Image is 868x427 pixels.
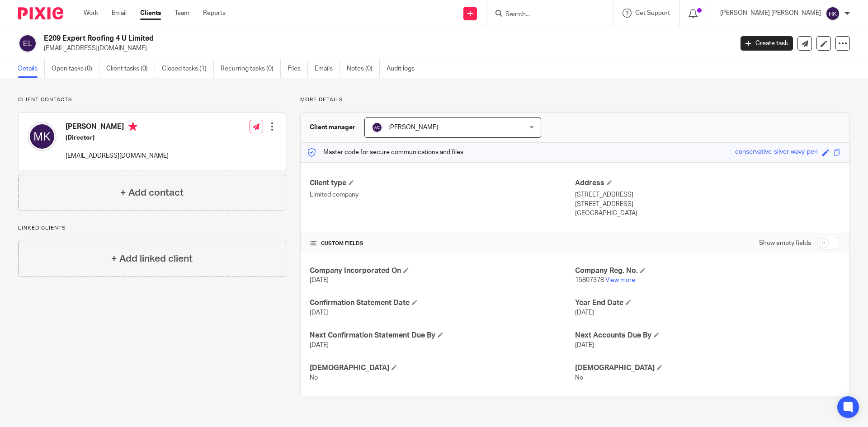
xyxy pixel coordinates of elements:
[741,36,793,51] a: Create task
[575,375,583,381] span: No
[735,147,818,158] div: conservative-silver-wavy-pen
[288,60,308,78] a: Files
[52,60,99,78] a: Open tasks (0)
[505,11,586,19] input: Search
[310,342,329,348] span: [DATE]
[575,331,840,340] h4: Next Accounts Due By
[18,225,286,232] p: Linked clients
[310,266,575,276] h4: Company Incorporated On
[66,122,169,133] h4: [PERSON_NAME]
[310,178,575,188] h4: Client type
[310,123,355,132] h3: Client manager
[310,331,575,340] h4: Next Confirmation Statement Due By
[18,60,45,78] a: Details
[575,190,840,199] p: [STREET_ADDRESS]
[18,34,37,53] img: svg%3E
[221,60,281,78] a: Recurring tasks (0)
[44,34,590,43] h2: E209 Expert Roofing 4 U Limited
[575,298,840,308] h4: Year End Date
[310,375,318,381] span: No
[44,44,727,53] p: [EMAIL_ADDRESS][DOMAIN_NAME]
[575,178,840,188] h4: Address
[175,9,189,18] a: Team
[388,124,438,131] span: [PERSON_NAME]
[310,190,575,199] p: Limited company
[203,9,226,18] a: Reports
[310,310,329,316] span: [DATE]
[635,10,670,16] span: Get Support
[575,310,594,316] span: [DATE]
[18,7,63,19] img: Pixie
[66,133,169,142] h5: (Director)
[575,266,840,276] h4: Company Reg. No.
[310,363,575,373] h4: [DEMOGRAPHIC_DATA]
[387,60,421,78] a: Audit logs
[310,298,575,308] h4: Confirmation Statement Date
[315,60,340,78] a: Emails
[307,148,463,157] p: Master code for secure communications and files
[759,239,811,248] label: Show empty fields
[112,9,127,18] a: Email
[111,252,193,266] h4: + Add linked client
[18,96,286,103] p: Client contacts
[128,122,137,131] i: Primary
[575,342,594,348] span: [DATE]
[28,122,57,151] img: svg%3E
[575,363,840,373] h4: [DEMOGRAPHIC_DATA]
[575,200,840,209] p: [STREET_ADDRESS]
[310,277,329,283] span: [DATE]
[605,277,635,283] a: View more
[575,277,604,283] span: 15807378
[372,122,382,133] img: svg%3E
[84,9,98,18] a: Work
[300,96,850,103] p: More details
[106,60,155,78] a: Client tasks (0)
[575,209,840,218] p: [GEOGRAPHIC_DATA]
[720,9,821,18] p: [PERSON_NAME] [PERSON_NAME]
[140,9,161,18] a: Clients
[66,151,169,160] p: [EMAIL_ADDRESS][DOMAIN_NAME]
[120,186,184,200] h4: + Add contact
[347,60,380,78] a: Notes (0)
[162,60,214,78] a: Closed tasks (1)
[826,6,840,21] img: svg%3E
[310,240,575,247] h4: CUSTOM FIELDS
